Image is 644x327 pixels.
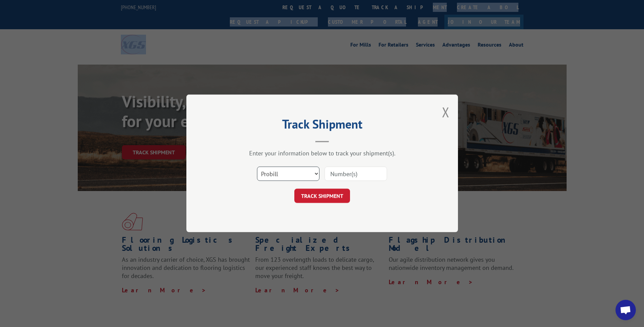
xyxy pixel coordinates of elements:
button: TRACK SHIPMENT [294,189,350,203]
h2: Track Shipment [220,119,424,132]
div: Open chat [615,300,636,320]
button: Close modal [442,103,449,121]
div: Enter your information below to track your shipment(s). [220,150,424,157]
input: Number(s) [325,167,387,181]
